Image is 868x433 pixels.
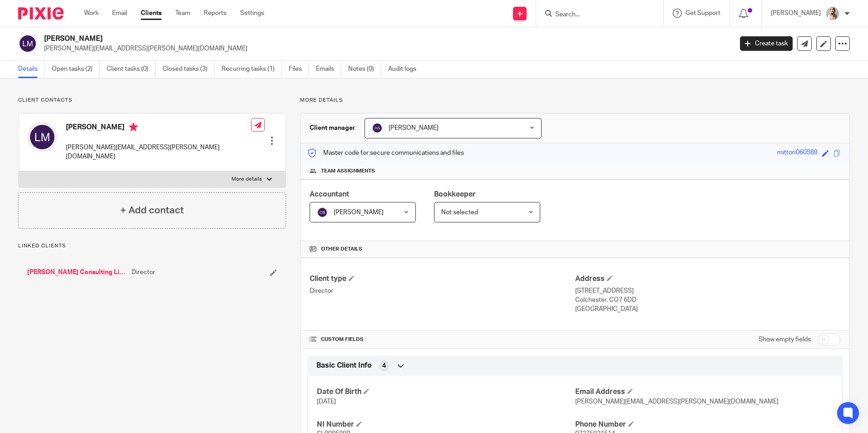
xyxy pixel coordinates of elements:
[771,9,821,18] p: [PERSON_NAME]
[575,305,840,314] p: [GEOGRAPHIC_DATA]
[107,60,156,78] a: Client tasks (0)
[382,361,386,370] span: 4
[575,295,840,305] p: Colchester, CO7 6DD
[163,60,215,78] a: Closed tasks (3)
[740,36,793,51] a: Create task
[18,242,286,250] p: Linked clients
[575,286,840,295] p: [STREET_ADDRESS]
[777,148,818,158] div: mitton060589
[112,9,127,18] a: Email
[310,274,575,284] h4: Client type
[18,60,45,78] a: Details
[372,123,383,133] img: svg%3E
[66,143,251,162] p: [PERSON_NAME][EMAIL_ADDRESS][PERSON_NAME][DOMAIN_NAME]
[66,123,251,134] h4: [PERSON_NAME]
[52,60,100,78] a: Open tasks (2)
[575,387,833,397] h4: Email Address
[289,60,309,78] a: Files
[825,6,840,21] img: IMG_9968.jpg
[317,207,328,218] img: svg%3E
[321,246,362,253] span: Other details
[686,10,720,16] span: Get Support
[554,11,636,19] input: Search
[441,209,478,216] span: Not selected
[18,34,37,53] img: svg%3E
[389,125,439,131] span: [PERSON_NAME]
[27,268,127,277] a: [PERSON_NAME] Consulting Limited
[84,9,99,18] a: Work
[316,60,341,78] a: Emails
[310,123,355,133] h3: Client manager
[317,399,336,405] span: [DATE]
[132,268,155,277] span: Director
[18,97,286,104] p: Client contacts
[240,9,264,18] a: Settings
[310,191,349,198] span: Accountant
[321,167,375,175] span: Team assignments
[44,44,726,53] p: [PERSON_NAME][EMAIL_ADDRESS][PERSON_NAME][DOMAIN_NAME]
[310,286,575,295] p: Director
[348,60,381,78] a: Notes (0)
[175,9,190,18] a: Team
[434,191,476,198] span: Bookkeeper
[141,9,162,18] a: Clients
[575,420,833,429] h4: Phone Number
[575,399,779,405] span: [PERSON_NAME][EMAIL_ADDRESS][PERSON_NAME][DOMAIN_NAME]
[222,60,282,78] a: Recurring tasks (1)
[300,97,850,104] p: More details
[388,60,423,78] a: Audit logs
[759,335,811,344] label: Show empty fields
[310,336,575,343] h4: CUSTOM FIELDS
[120,203,184,217] h4: + Add contact
[307,148,464,157] p: Master code for secure communications and files
[334,209,384,216] span: [PERSON_NAME]
[317,420,575,429] h4: NI Number
[232,176,262,183] p: More details
[28,123,57,152] img: svg%3E
[44,34,590,44] h2: [PERSON_NAME]
[129,123,138,132] i: Primary
[317,387,575,397] h4: Date Of Birth
[18,7,64,20] img: Pixie
[204,9,227,18] a: Reports
[316,361,372,370] span: Basic Client Info
[575,274,840,284] h4: Address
